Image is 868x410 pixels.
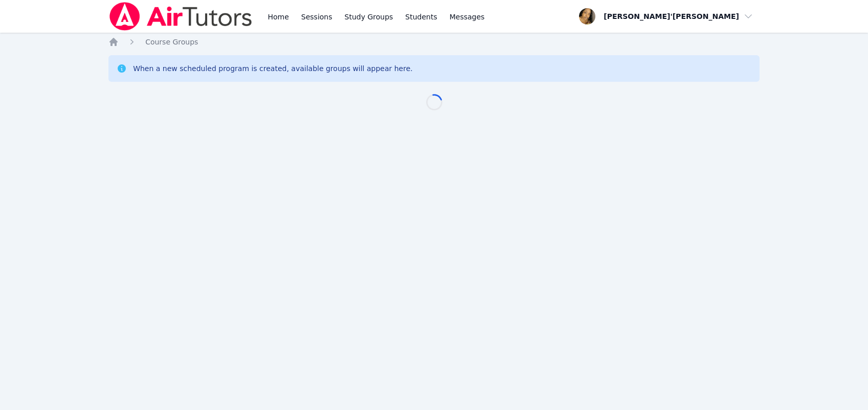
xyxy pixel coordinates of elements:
[145,38,198,46] span: Course Groups
[108,37,760,47] nav: Breadcrumb
[108,2,253,31] img: Air Tutors
[145,37,198,47] a: Course Groups
[450,12,485,22] span: Messages
[133,63,413,74] div: When a new scheduled program is created, available groups will appear here.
